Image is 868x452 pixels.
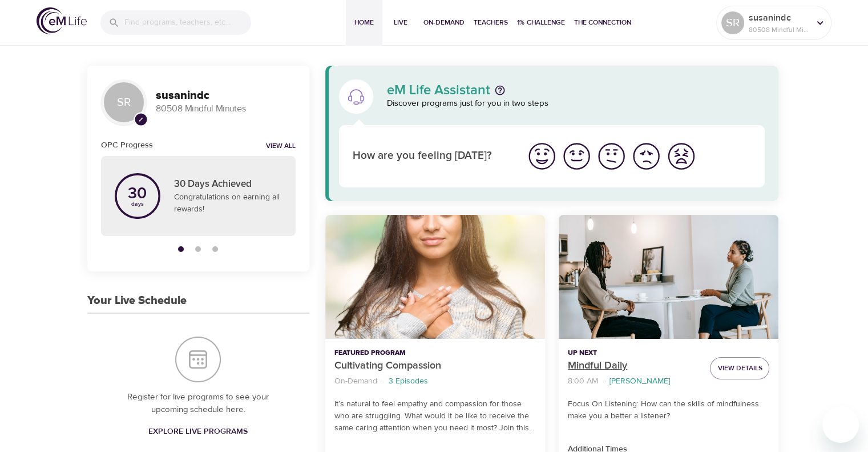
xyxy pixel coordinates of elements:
[664,139,699,174] button: I'm feeling worst
[524,139,559,174] button: I'm feeling great
[110,391,286,417] p: Register for live programs to see your upcoming schedule here.
[334,398,536,434] p: It’s natural to feel empathy and compassion for those who are struggling. What would it be like t...
[334,358,536,374] p: Cultivating Compassion
[353,148,511,165] p: How are you feeling [DATE]?
[156,89,296,102] h3: susanindc
[350,17,378,29] span: Home
[334,375,377,387] p: On-Demand
[128,186,147,202] p: 30
[749,25,809,35] p: 80508 Mindful Minutes
[382,374,384,389] li: ·
[710,357,769,379] button: View Details
[387,83,490,97] p: eM Life Assistant
[568,358,701,374] p: Mindful Daily
[594,139,629,174] button: I'm feeling ok
[717,362,762,374] span: View Details
[574,17,631,29] span: The Connection
[128,202,147,206] p: days
[596,141,627,172] img: ok
[526,141,558,172] img: great
[387,97,765,110] p: Discover programs just for you in two steps
[174,177,282,192] p: 30 Days Achieved
[387,17,414,29] span: Live
[568,398,769,422] p: Focus On Listening: How can the skills of mindfulness make you a better a listener?
[144,421,252,442] a: Explore Live Programs
[559,139,594,174] button: I'm feeling good
[568,375,598,387] p: 8:00 AM
[334,374,536,389] nav: breadcrumb
[347,87,365,106] img: eM Life Assistant
[629,139,664,174] button: I'm feeling bad
[156,102,296,115] p: 80508 Mindful Minutes
[334,348,536,358] p: Featured Program
[568,374,701,389] nav: breadcrumb
[603,374,605,389] li: ·
[568,348,701,358] p: Up Next
[517,17,565,29] span: 1% Challenge
[101,79,147,125] div: SR
[101,139,153,151] h6: OPC Progress
[87,294,187,307] h3: Your Live Schedule
[474,17,508,29] span: Teachers
[266,142,296,151] a: View all notifications
[749,11,809,25] p: susanindc
[822,406,859,443] iframe: Button to launch messaging window
[175,337,221,382] img: Your Live Schedule
[559,215,778,339] button: Mindful Daily
[174,191,282,215] p: Congratulations on earning all rewards!
[631,141,662,172] img: bad
[325,215,545,339] button: Cultivating Compassion
[148,425,248,439] span: Explore Live Programs
[423,17,465,29] span: On-Demand
[37,7,87,34] img: logo
[721,11,744,34] div: SR
[609,375,670,387] p: [PERSON_NAME]
[389,375,428,387] p: 3 Episodes
[665,141,697,172] img: worst
[124,10,251,35] input: Find programs, teachers, etc...
[561,141,592,172] img: good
